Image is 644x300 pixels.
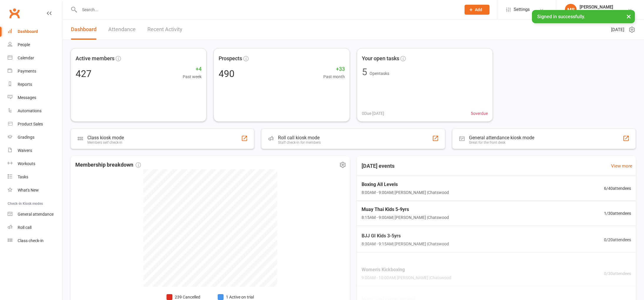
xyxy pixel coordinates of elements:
div: Roll call [18,225,31,230]
div: 427 [76,69,91,78]
div: Dashboard [18,29,38,34]
span: Signed in successfully. [537,14,585,19]
div: [PERSON_NAME] [580,4,625,10]
span: 5 overdue [471,110,488,117]
span: Women's Kickboxing [362,266,451,274]
span: Open tasks [370,71,389,76]
span: 6 / 40 attendees [604,185,631,192]
div: Workouts [18,161,35,166]
span: [DATE] [611,26,624,33]
div: Gradings [18,135,34,140]
div: Members self check-in [87,140,124,145]
span: 1 / 30 attendees [604,210,631,217]
div: General attendance [18,212,54,217]
a: Workouts [8,157,62,170]
span: Prospects [219,54,242,63]
div: 490 [219,69,234,78]
span: Your open tasks [362,54,399,63]
a: What's New [8,184,62,197]
div: What's New [18,188,39,192]
span: 8:30AM - 9:15AM | [PERSON_NAME] | Chatswood [362,241,449,247]
div: Tasks [18,175,28,179]
span: +33 [323,65,345,73]
span: Boxing All Levels [362,181,449,188]
span: 0 / 30 attendees [604,270,631,276]
span: Past month [323,73,345,80]
div: Class kiosk mode [87,135,124,140]
span: 0 Due [DATE] [362,110,384,117]
div: Messages [18,95,36,100]
a: Messages [8,91,62,104]
span: Add [475,7,482,12]
div: Automations [18,108,41,113]
h3: [DATE] events [357,161,399,171]
div: Legacy [PERSON_NAME] [580,10,625,15]
span: 9:00AM - 10:00AM | [PERSON_NAME] | Chatswood [362,274,451,281]
div: Payments [18,69,36,73]
a: Tasks [8,170,62,184]
a: Recent Activity [147,19,182,40]
span: Settings [514,3,530,16]
a: Gradings [8,131,62,144]
div: 5 [362,67,367,77]
span: +4 [183,65,202,73]
div: People [18,42,30,47]
div: Product Sales [18,122,43,126]
a: Dashboard [71,19,96,40]
div: Calendar [18,56,34,60]
a: Automations [8,104,62,118]
a: Dashboard [8,25,62,38]
span: 8:00AM - 9:00AM | [PERSON_NAME] | Chatswood [362,189,449,196]
a: General attendance kiosk mode [8,208,62,221]
span: 8:15AM - 9:00AM | [PERSON_NAME] | Chatswood [362,214,449,221]
a: Attendance [108,19,136,40]
a: Waivers [8,144,62,157]
span: 0 / 20 attendees [604,237,631,243]
a: Payments [8,65,62,78]
div: MS [565,4,577,16]
button: × [623,10,634,23]
a: View more [611,162,632,170]
a: Roll call [8,221,62,234]
a: Reports [8,78,62,91]
a: Calendar [8,51,62,65]
a: People [8,38,62,51]
div: Class check-in [18,238,44,243]
span: Muay Thai Kids 5-9yrs [362,206,449,213]
input: Search... [78,6,457,14]
button: Add [465,5,490,15]
div: Roll call kiosk mode [278,135,321,140]
div: Great for the front desk [469,140,534,145]
div: Staff check-in for members [278,140,321,145]
div: General attendance kiosk mode [469,135,534,140]
span: Active members [76,54,114,63]
span: Membership breakdown [75,161,141,169]
a: Class kiosk mode [8,234,62,247]
a: Product Sales [8,118,62,131]
span: BJJ GI Kids 3-5yrs [362,232,449,240]
div: Reports [18,82,32,87]
a: Clubworx [7,6,22,21]
div: Waivers [18,148,32,153]
span: Past week [183,73,202,80]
